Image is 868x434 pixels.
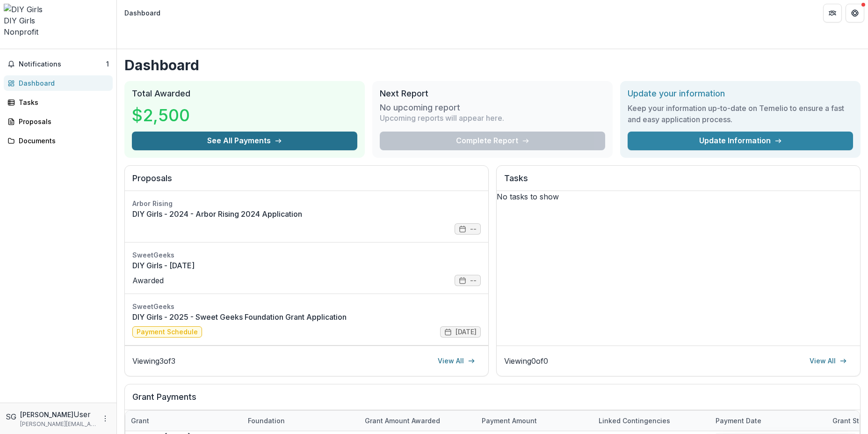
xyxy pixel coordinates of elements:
[20,420,96,428] p: [PERSON_NAME][EMAIL_ADDRESS][DOMAIN_NAME]
[710,411,827,431] div: Payment date
[846,4,864,22] button: Get Help
[4,75,113,91] a: Dashboard
[106,60,109,68] span: 1
[504,355,548,367] p: Viewing 0 of 0
[359,411,476,431] div: Grant amount awarded
[132,88,357,99] h2: Total Awarded
[132,208,481,220] a: DIY Girls - 2024 - Arbor Rising 2024 Application
[4,95,113,110] a: Tasks
[593,411,710,431] div: Linked Contingencies
[497,191,860,202] p: No tasks to show
[19,78,105,88] div: Dashboard
[476,411,593,431] div: Payment Amount
[593,416,676,426] div: Linked Contingencies
[132,311,481,323] a: DIY Girls - 2025 - Sweet Geeks Foundation Grant Application
[4,57,113,72] button: Notifications1
[124,8,160,18] div: Dashboard
[476,416,542,426] div: Payment Amount
[242,416,290,426] div: Foundation
[628,103,853,125] h3: Keep your information up-to-date on Temelio to ensure a fast and easy application process.
[125,411,242,431] div: Grant
[380,112,504,124] p: Upcoming reports will appear here.
[504,173,853,191] h2: Tasks
[380,88,605,99] h2: Next Report
[823,4,842,22] button: Partners
[132,260,481,271] a: DIY Girls - [DATE]
[132,132,357,150] button: See All Payments
[20,410,73,419] p: [PERSON_NAME]
[19,60,106,68] span: Notifications
[6,411,16,422] div: Susana Gomez
[19,136,105,146] div: Documents
[4,133,113,148] a: Documents
[4,15,113,26] div: DIY Girls
[124,57,861,74] h1: Dashboard
[432,353,481,368] a: View All
[100,413,111,424] button: More
[132,355,175,367] p: Viewing 3 of 3
[628,132,853,150] a: Update Information
[121,6,164,20] nav: breadcrumb
[242,411,359,431] div: Foundation
[710,416,767,426] div: Payment date
[132,103,190,128] h3: $2,500
[4,114,113,129] a: Proposals
[804,353,853,368] a: View All
[628,88,853,99] h2: Update your information
[19,97,105,107] div: Tasks
[132,392,853,410] h2: Grant Payments
[125,416,155,426] div: Grant
[132,173,481,191] h2: Proposals
[4,4,113,15] img: DIY Girls
[73,409,91,420] p: User
[380,103,460,113] h3: No upcoming report
[4,27,38,37] span: Nonprofit
[19,117,105,126] div: Proposals
[359,416,446,426] div: Grant amount awarded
